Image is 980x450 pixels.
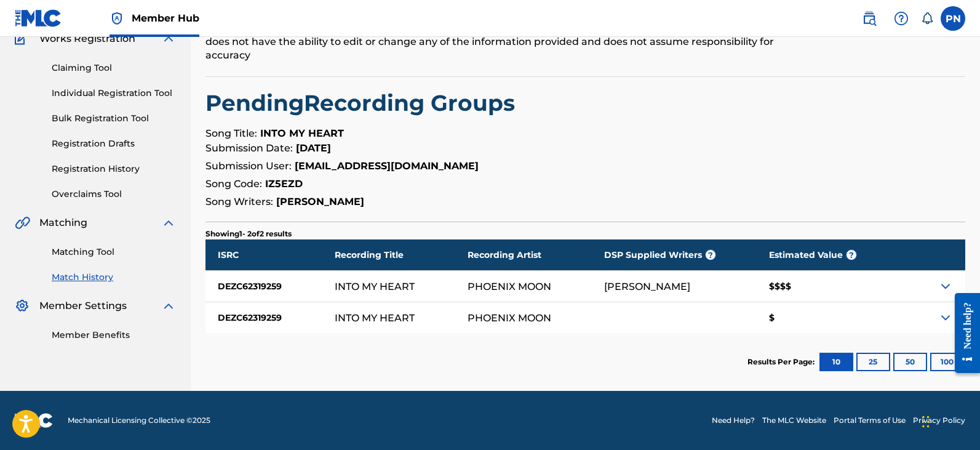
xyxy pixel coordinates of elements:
div: Notifications [921,12,933,25]
span: Song Writers: [205,196,273,207]
a: Registration History [52,163,176,175]
a: Public Search [857,6,882,31]
span: Submission User: [205,160,292,172]
img: Works Registration [15,31,31,46]
img: Matching [15,215,30,230]
span: Member Settings [39,299,127,313]
strong: [EMAIL_ADDRESS][DOMAIN_NAME] [295,160,479,172]
img: Expand Icon [938,310,953,325]
iframe: Resource Center [946,288,980,377]
img: expand [161,215,176,230]
div: INTO MY HEART [335,281,415,292]
div: Help [889,6,914,31]
span: ? [847,250,856,260]
div: Recording Artist [468,239,604,270]
button: 10 [819,353,853,371]
div: ISRC [205,239,335,270]
strong: [PERSON_NAME] [276,196,364,207]
div: DEZC62319259 [205,302,335,333]
img: expand [161,31,176,46]
a: The MLC Website [762,415,826,426]
a: Claiming Tool [52,62,176,74]
a: Individual Registration Tool [52,87,176,100]
div: DSP Supplied Writers [604,239,757,270]
a: Need Help? [712,415,755,426]
a: Overclaims Tool [52,188,176,201]
span: Mechanical Licensing Collective © 2025 [68,415,210,426]
p: Results Per Page: [747,356,818,368]
a: Match History [52,271,176,284]
div: [PERSON_NAME] [604,281,690,292]
button: 100 [930,353,964,371]
div: Drag [922,403,930,440]
div: PHOENIX MOON [468,313,551,323]
button: 50 [893,353,927,371]
a: Bulk Registration Tool [52,112,176,125]
img: Member Settings [15,299,30,313]
img: Expand Icon [938,279,953,294]
span: Submission Date: [205,142,293,154]
div: $$$$ [757,271,898,302]
div: INTO MY HEART [335,313,415,323]
button: 25 [856,353,890,371]
div: DEZC62319259 [205,271,335,302]
div: All recording data featured below has been provided to The MLC by the digital service provider (D... [205,22,791,62]
div: Estimated Value [757,239,898,270]
span: Works Registration [39,31,135,46]
div: Recording Title [335,239,468,270]
div: $ [757,302,898,333]
strong: IZ5EZD [265,178,303,190]
img: logo [15,413,53,428]
img: expand [161,299,176,313]
span: Song Title: [205,127,257,139]
a: Matching Tool [52,246,176,259]
strong: [DATE] [296,142,331,154]
p: Showing 1 - 2 of 2 results [205,228,292,239]
a: Registration Drafts [52,137,176,150]
span: Matching [39,215,87,230]
img: search [862,11,877,26]
span: ? [706,250,715,260]
span: Song Code: [205,178,262,190]
iframe: Chat Widget [918,391,980,450]
img: help [894,11,909,26]
img: MLC Logo [15,9,62,27]
a: Member Benefits [52,329,176,342]
span: Member Hub [132,11,199,25]
img: Top Rightsholder [110,11,124,26]
a: Portal Terms of Use [834,415,906,426]
div: PHOENIX MOON [468,281,551,292]
strong: INTO MY HEART [260,127,344,139]
a: Privacy Policy [913,415,965,426]
div: User Menu [941,6,965,31]
h2: Pending Recording Groups [205,89,965,117]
